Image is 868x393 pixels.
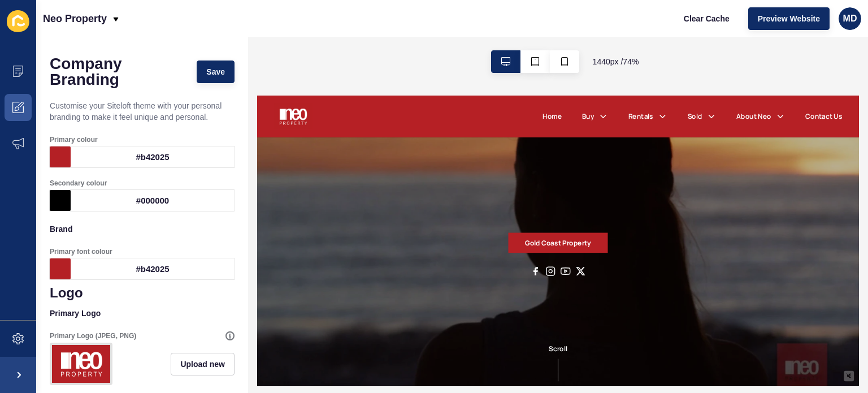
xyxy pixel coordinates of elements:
[43,5,107,33] p: Neo Property
[758,13,820,24] span: Preview Website
[71,190,235,211] div: #000000
[206,66,225,77] span: Save
[684,13,730,24] span: Clear Cache
[50,93,235,129] p: Customise your Siteloft theme with your personal branding to make it feel unique and personal.
[50,285,235,301] h1: Logo
[71,146,235,167] div: #b42025
[23,11,75,45] img: Neo Property Logo
[582,21,602,35] a: Sold
[593,56,639,67] span: 1440 px / 74 %
[52,345,110,383] img: 3e4fa824f3731b1174a92f2290d6c1ec.png
[674,7,739,30] button: Clear Cache
[340,185,474,213] a: Gold Coast Property
[5,334,809,385] div: Scroll
[50,56,185,88] h1: Company Branding
[71,258,235,279] div: #b42025
[843,13,857,24] span: MD
[50,331,136,340] label: Primary Logo (JPEG, PNG)
[50,247,112,256] label: Primary font colour
[439,21,455,35] a: Buy
[386,21,412,35] a: Home
[502,21,536,35] a: Rentals
[50,217,235,241] p: Brand
[748,7,830,30] button: Preview Website
[648,21,695,35] a: About Neo
[50,135,98,144] label: Primary colour
[50,301,235,326] p: Primary Logo
[50,179,107,188] label: Secondary colour
[197,61,235,83] button: Save
[171,353,235,375] button: Upload new
[180,359,225,370] span: Upload new
[741,21,791,35] a: Contact Us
